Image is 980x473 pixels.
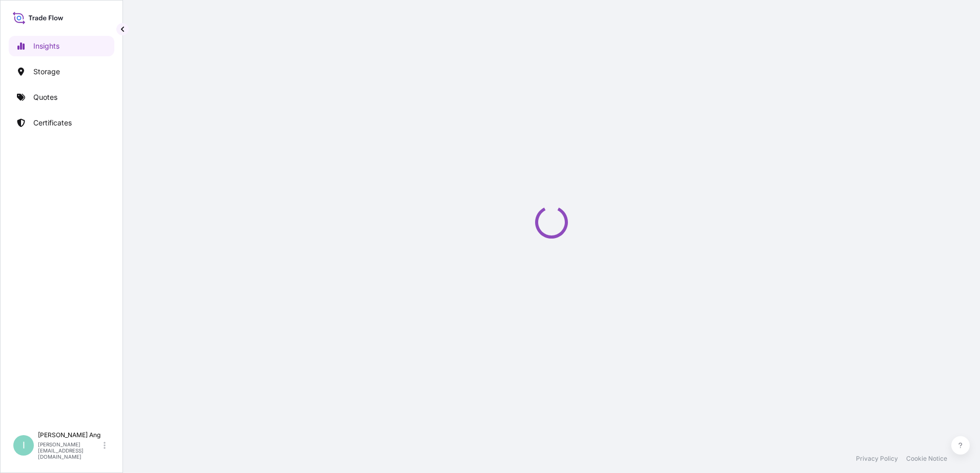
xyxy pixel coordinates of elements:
[38,441,101,460] p: [PERSON_NAME][EMAIL_ADDRESS][DOMAIN_NAME]
[9,113,114,133] a: Certificates
[906,455,947,463] a: Cookie Notice
[9,36,114,56] a: Insights
[38,431,101,439] p: [PERSON_NAME] Ang
[33,41,59,51] p: Insights
[856,455,898,463] a: Privacy Policy
[23,440,25,450] span: I
[33,67,60,77] p: Storage
[33,118,72,128] p: Certificates
[33,92,57,102] p: Quotes
[9,87,114,107] a: Quotes
[9,61,114,82] a: Storage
